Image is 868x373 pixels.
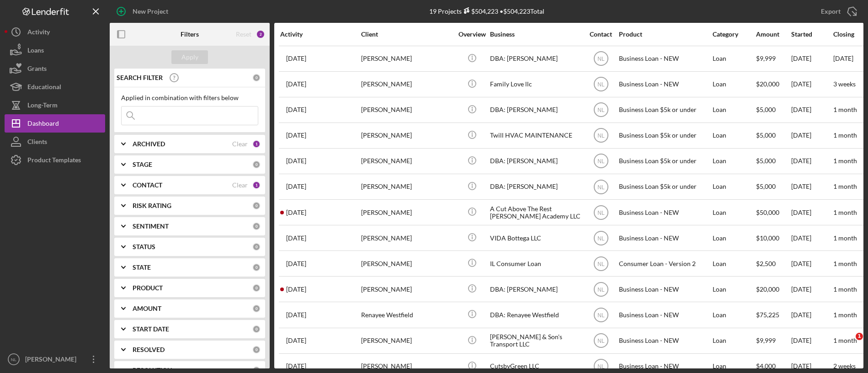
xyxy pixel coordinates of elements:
div: DBA: Renayee Westfield [490,303,581,327]
button: Activity [5,23,105,41]
text: NL [597,261,605,267]
div: Loan [713,226,755,250]
time: 1 month [833,182,857,190]
b: START DATE [133,325,169,333]
span: $4,000 [756,362,776,370]
a: Educational [5,78,105,96]
div: [PERSON_NAME] [361,47,453,71]
b: RISK RATING [133,202,171,209]
div: [PERSON_NAME] [23,350,82,371]
div: Apply [181,50,198,64]
div: Category [713,31,755,38]
span: $20,000 [756,285,779,293]
div: [PERSON_NAME] [361,329,453,353]
div: Business Loan - NEW [619,303,710,327]
iframe: Intercom live chat [837,333,859,355]
time: 2025-10-06 17:14 [286,337,306,344]
div: Loan [713,200,755,224]
time: 2025-10-06 19:09 [286,157,306,165]
div: Loan [713,98,755,122]
time: 3 weeks [833,80,856,88]
div: $20,000 [756,72,790,96]
div: [PERSON_NAME] [361,149,453,173]
b: STATE [133,264,151,271]
div: Amount [756,31,790,38]
text: NL [597,81,605,88]
button: Export [812,2,863,21]
div: Business Loan $5k or under [619,175,710,199]
div: 0 [252,202,261,210]
div: 0 [252,346,261,354]
span: $5,000 [756,106,776,113]
div: [PERSON_NAME] [361,175,453,199]
time: 1 month [833,131,857,139]
text: NL [597,133,605,139]
div: Business Loan - NEW [619,47,710,71]
div: Clear [232,181,248,189]
button: Dashboard [5,114,105,133]
button: Clients [5,133,105,151]
div: [DATE] [791,47,832,71]
div: Started [791,31,832,38]
span: $50,000 [756,208,779,216]
div: DBA: [PERSON_NAME] [490,98,581,122]
b: PRODUCT [133,284,163,292]
time: 1 month [833,106,857,113]
div: Activity [27,23,50,43]
div: Dashboard [27,114,59,135]
time: 2025-10-07 20:33 [286,183,306,190]
div: DBA: [PERSON_NAME] [490,277,581,301]
div: VIDA Bottega LLC [490,226,581,250]
div: Family Love llc [490,72,581,96]
div: 19 Projects • $504,223 Total [429,7,544,15]
div: Product Templates [27,151,81,171]
div: Loan [713,123,755,148]
div: DBA: [PERSON_NAME] [490,175,581,199]
div: 0 [252,160,261,169]
div: Applied in combination with filters below [121,94,258,101]
div: [PERSON_NAME] [361,277,453,301]
span: $5,000 [756,182,776,190]
div: [DATE] [791,72,832,96]
div: 0 [252,304,261,313]
div: DBA: [PERSON_NAME] [490,47,581,71]
text: NL [597,312,605,319]
time: 2025-04-09 17:21 [286,55,306,62]
div: Renayee Westfield [361,303,453,327]
div: Loan [713,149,755,173]
div: [PERSON_NAME] [361,123,453,148]
span: $2,500 [756,260,776,267]
div: Activity [280,31,360,38]
text: NL [597,107,605,113]
b: CONTACT [133,181,162,189]
time: 1 month [833,285,857,293]
div: Client [361,31,453,38]
div: [DATE] [791,149,832,173]
time: [DATE] [833,54,853,62]
b: Filters [181,31,199,38]
span: $5,000 [756,131,776,139]
span: $10,000 [756,234,779,242]
div: Business Loan - NEW [619,72,710,96]
div: 0 [252,325,261,333]
div: Loans [27,41,44,62]
span: $9,999 [756,336,776,344]
button: Loans [5,41,105,59]
div: A Cut Above The Rest [PERSON_NAME] Academy LLC [490,200,581,224]
div: [DATE] [791,251,832,276]
div: Educational [27,78,61,98]
button: Product Templates [5,151,105,169]
div: [DATE] [791,123,832,148]
div: Loan [713,72,755,96]
div: [PERSON_NAME] [361,251,453,276]
div: [DATE] [791,98,832,122]
div: Consumer Loan - Version 2 [619,251,710,276]
b: SENTIMENT [133,223,169,230]
time: 1 month [833,234,857,242]
button: Grants [5,59,105,78]
time: 2025-10-08 15:23 [286,311,306,319]
div: [PERSON_NAME] [361,226,453,250]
